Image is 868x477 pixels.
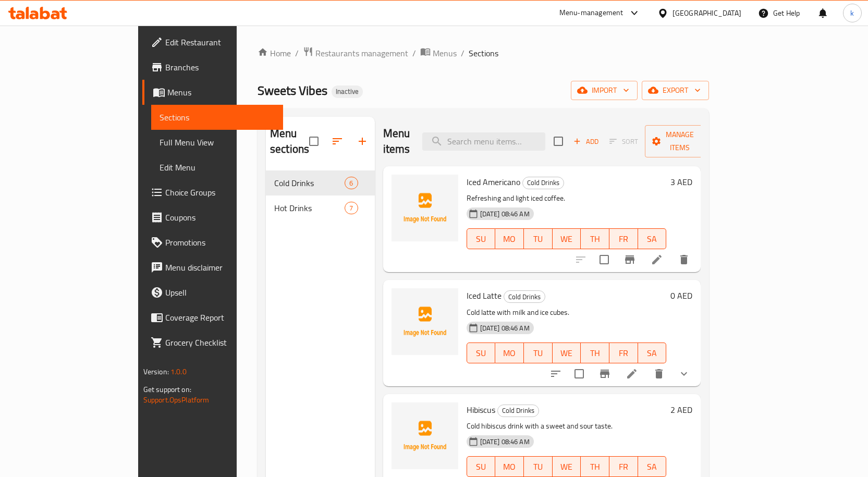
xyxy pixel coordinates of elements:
span: Edit Restaurant [165,36,275,48]
img: Iced Latte [392,288,458,355]
div: [GEOGRAPHIC_DATA] [673,7,741,19]
h2: Menu items [383,126,410,157]
span: SU [471,459,492,474]
span: Promotions [165,236,275,249]
span: Manage items [653,128,706,154]
button: SU [467,343,496,363]
h6: 3 AED [670,175,692,189]
span: TH [585,459,605,474]
span: Select to update [593,249,615,271]
span: import [579,84,629,97]
a: Menus [420,46,457,60]
span: SA [642,346,663,361]
span: TU [528,231,548,247]
span: Menu disclaimer [165,261,275,274]
a: Menus [142,80,283,105]
span: WE [557,346,577,361]
button: TH [581,343,609,363]
li: / [412,47,416,59]
p: Cold latte with milk and ice cubes. [467,306,667,319]
span: SU [471,346,492,361]
li: / [461,47,464,59]
span: Coupons [165,211,275,224]
button: import [571,81,638,100]
button: Add [569,133,603,150]
span: Sections [469,47,498,59]
button: FR [609,456,638,477]
button: MO [495,456,524,477]
a: Upsell [142,280,283,305]
button: FR [609,228,638,249]
button: sort-choices [543,361,568,386]
button: WE [553,343,581,363]
span: Hot Drinks [274,202,345,214]
div: items [345,177,358,189]
span: Menus [433,47,457,59]
button: TH [581,456,609,477]
span: Select section [547,130,569,152]
a: Coverage Report [142,305,283,330]
div: items [345,202,358,214]
span: TH [585,231,605,247]
button: SU [467,228,496,249]
span: Select to update [568,363,590,385]
span: Cold Drinks [523,177,564,189]
button: FR [609,343,638,363]
a: Edit menu item [651,253,663,266]
span: 6 [345,178,357,188]
span: Add [572,136,600,148]
a: Full Menu View [151,130,283,155]
h2: Menu sections [270,126,309,157]
span: TU [528,346,548,361]
span: Iced Latte [467,288,502,303]
a: Edit menu item [626,368,638,380]
span: TH [585,346,605,361]
span: SU [471,231,492,247]
button: show more [671,361,696,386]
a: Edit Menu [151,155,283,180]
span: MO [499,346,520,361]
a: Menu disclaimer [142,255,283,280]
nav: breadcrumb [258,46,709,60]
button: MO [495,343,524,363]
div: Cold Drinks [522,177,564,189]
span: k [850,7,854,19]
div: Inactive [332,85,363,98]
button: TU [524,456,553,477]
span: Full Menu View [160,136,275,149]
span: Select all sections [303,130,325,152]
span: SA [642,231,663,247]
button: SU [467,456,496,477]
button: Branch-specific-item [592,361,617,386]
span: 1.0.0 [170,365,187,378]
span: Choice Groups [165,186,275,199]
span: Cold Drinks [504,291,545,303]
span: Sweets Vibes [258,79,327,102]
li: / [295,47,299,59]
button: SA [638,456,667,477]
span: Menus [167,86,275,99]
div: Cold Drinks [497,405,539,417]
span: 7 [345,203,357,213]
span: Upsell [165,286,275,299]
span: Add item [569,133,603,150]
p: Refreshing and light iced coffee. [467,192,667,205]
a: Promotions [142,230,283,255]
span: Grocery Checklist [165,336,275,349]
button: delete [646,361,671,386]
img: Hibiscus [392,402,458,469]
svg: Show Choices [678,368,690,380]
nav: Menu sections [266,166,375,225]
button: delete [671,247,696,272]
span: FR [614,231,634,247]
a: Choice Groups [142,180,283,205]
a: Edit Restaurant [142,30,283,55]
a: Coupons [142,205,283,230]
h6: 2 AED [670,402,692,417]
button: export [642,81,709,100]
button: SA [638,228,667,249]
div: Cold Drinks6 [266,170,375,195]
span: Sort sections [325,129,350,154]
span: Restaurants management [315,47,408,59]
span: [DATE] 08:46 AM [476,437,534,447]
